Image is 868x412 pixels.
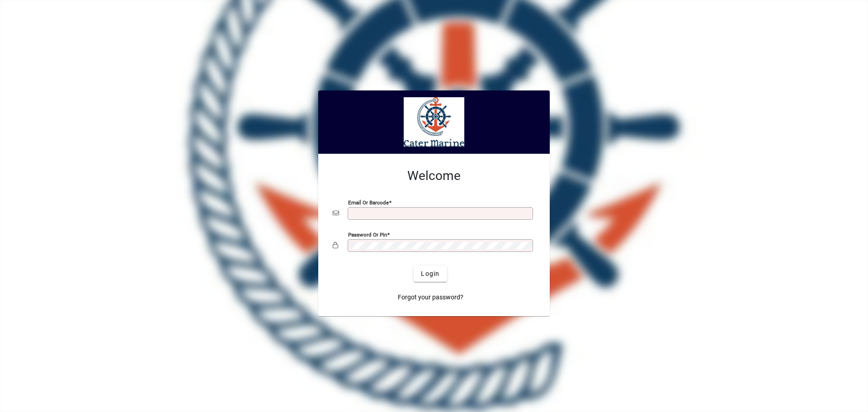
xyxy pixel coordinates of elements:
[333,168,535,184] h2: Welcome
[348,199,389,206] mat-label: Email or Barcode
[398,293,463,302] span: Forgot your password?
[348,232,387,238] mat-label: Password or Pin
[421,269,439,279] span: Login
[394,289,467,305] a: Forgot your password?
[414,265,447,282] button: Login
